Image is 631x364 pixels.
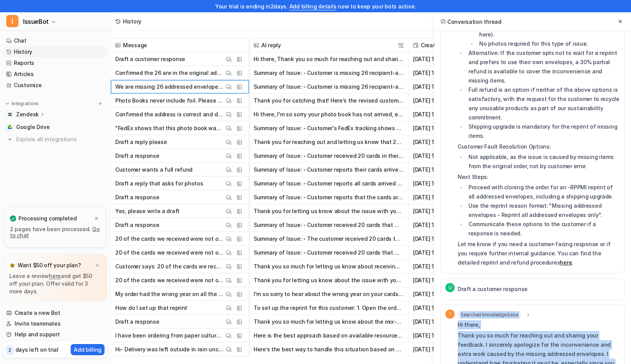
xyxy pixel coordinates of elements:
[6,15,18,27] span: I
[445,309,455,319] span: I
[254,246,404,260] button: Summary of Issue: - Customer received 20 cards that were not their family (wrong cards included)....
[115,163,193,177] p: Customer wants a full refund
[8,112,12,117] img: Zendesk
[477,39,620,48] li: No photos required for this type of issue.
[12,101,39,107] p: Integrations
[254,218,404,232] button: Summary of Issue: - Customer received 20 cards that were not for their family and is requesting a...
[115,315,159,329] p: Draft a response
[15,346,58,354] p: days left on trial
[3,318,107,329] a: Invite teammates
[115,232,224,246] p: 20 of the cards we received were not our family. Can you please reprint and send me 20 of the cor...
[254,149,404,163] button: Summary of Issue: - Customer received 20 cards in their order that were not for their family (i.e...
[458,311,521,319] span: Searched knowledge base
[254,287,404,301] button: I'm so sorry to hear about the wrong year on your cards and the confusion it caused. I understand...
[3,46,107,57] a: History
[18,215,76,222] p: Processing completed
[466,85,620,122] li: Full refund is an option if neither of the above options is satisfactory, with the request for th...
[458,240,620,267] p: Let me know if you need a customer-facing response or if you require further internal guidance. Y...
[115,121,224,135] p: "FedEx shows that this photo book was delivered, but it is missing! Please help! This is a very, ...
[254,135,404,149] button: Thank you for reaching out and letting us know that 20 of the cards in your order were not for yo...
[412,177,474,190] span: [DATE] 1:20PM
[254,301,404,315] button: To set up the reprint for this customer: 1. Open the order (22010120055) in your system. 2. Confi...
[18,261,81,269] p: Want $50 off your plan?
[254,204,404,218] button: Thank you for letting us know about the issue with your order. I see that you received 20 cards t...
[412,66,474,80] span: [DATE] 12:59PM
[412,190,474,204] span: [DATE] 1:19PM
[95,263,100,268] img: x
[254,273,404,287] button: Thank you for letting us know about the issue with your order. We’re so sorry that 20 of your car...
[412,108,474,121] span: [DATE] 12:48PM
[3,69,107,79] a: Articles
[115,246,224,260] p: 20 of the cards we received were not our family. Can you please reprint and send me 20 of the cor...
[412,80,474,94] span: [DATE] 12:54PM
[16,123,50,131] span: Google Drive
[254,190,404,204] button: Summary of Issue: - Customer reports that the cards arrived "really bowed/curved" and requests a ...
[412,329,474,342] span: [DATE] 12:06PM
[412,301,474,315] span: [DATE] 12:08PM
[466,201,620,220] li: Use the reprint reason format: "Missing addressed envelopes - Reprint all addressed envelopes only".
[115,94,224,108] p: Photo Books never include foil. Please adjust your response to remove that portion from the timel...
[16,133,104,146] span: Explore all integrations
[6,136,14,143] img: explore all integrations
[8,347,11,354] p: 2
[254,342,404,356] button: Here’s the best way to handle this situation based on company policy and the available macros: - ...
[458,285,528,294] p: Draft a customer response
[412,121,474,135] span: [DATE] 12:46PM
[5,101,10,106] img: expand menu
[412,204,474,218] span: [DATE] 1:15PM
[254,260,404,273] button: Thank you so much for letting us know about receiving the wrong cards—I'm so sorry for the mix-up...
[466,122,620,141] li: Shipping upgrade is mandatory for the reprint of missing items.
[115,80,224,94] p: We are missing 26 addressed envelopes which is extremely inconvenient. I tried Paper Culture for ...
[412,315,474,329] span: [DATE] 12:08PM
[412,163,474,177] span: [DATE] 1:20PM
[440,18,501,26] h2: Conversation thread
[254,232,404,246] button: Summary of Issue: - The customer received 20 cards that were not of their family; essentially, 20...
[412,232,474,246] span: [DATE] 1:14PM
[254,52,404,66] button: Hi there, Thank you so much for reaching out and sharing your feedback. I sincerely apologize for...
[115,301,187,315] p: How do I set up that reprint
[98,101,103,106] img: menu_add.svg
[412,218,474,232] span: [DATE] 1:14PM
[412,260,474,273] span: [DATE] 1:12PM
[49,273,61,279] a: here
[115,190,159,204] p: Draft a response
[114,38,246,52] span: Message
[466,183,620,201] li: Proceed with cloning the order for an -RPPMI reprint of all addressed envelopes, including a ship...
[458,320,620,329] p: Hi there,
[412,135,474,149] span: [DATE] 1:23PM
[458,142,620,151] p: Customer Fault Resolution Options:
[115,204,179,218] p: Yes, please write a draft
[3,308,107,318] a: Create a new Bot
[10,226,100,238] p: 2 pages have been processed.
[8,125,12,129] img: Google Drive
[412,94,474,108] span: [DATE] 12:49PM
[445,283,455,292] span: U
[115,135,167,149] p: Draft a reply please
[115,149,159,163] p: Draft a response
[9,272,101,295] p: Leave a review and get $50 off your plan. Offer valid for 3 more days.
[115,52,185,66] p: Draft a customer response
[115,108,224,121] p: Confirmed the address is correct and deliverable and the item is not with any neighbors or anythi...
[254,66,404,80] button: Summary of Issue: - Customer is missing 26 recipient-addressed envelopes, which is more than 50% ...
[412,342,474,356] span: [DATE] 12:06PM
[254,315,404,329] button: Thank you so much for letting us know about the mix-up with your cards. I’m so sorry for the inco...
[560,259,572,266] a: here
[3,35,107,46] a: Chat
[115,260,224,273] p: Customer says: 20 of the cards we received were not our family. Can you please reprint and send m...
[3,80,107,91] a: Customize
[254,163,404,177] button: Summary of Issue: - Customer reports their cards arrived bowed/curved and is requesting a full re...
[466,152,620,171] li: Not applicable, as the issue is caused by missing items from the original order, not by customer ...
[466,220,620,238] li: Communicate these options to the customer if a response is needed.
[254,329,404,342] button: Here is the best approach based on available resources and policy: --- **Empathize & Acknowledge:...
[3,100,41,108] button: Integrations
[466,48,620,85] li: Alternative: If the customer opts not to wait for a reprint and prefers to use their own envelope...
[289,3,337,10] a: Add billing details
[115,287,224,301] p: My order had the wrong year on all the cards!! I already sent them Out and my friends and family ...
[9,262,15,268] img: star
[412,52,474,66] span: [DATE] 12:59PM
[16,111,39,118] p: Zendesk
[458,172,620,182] p: Next Steps:
[123,17,141,25] div: History
[3,58,107,68] a: Reports
[3,122,107,132] a: Google DriveGoogle Drive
